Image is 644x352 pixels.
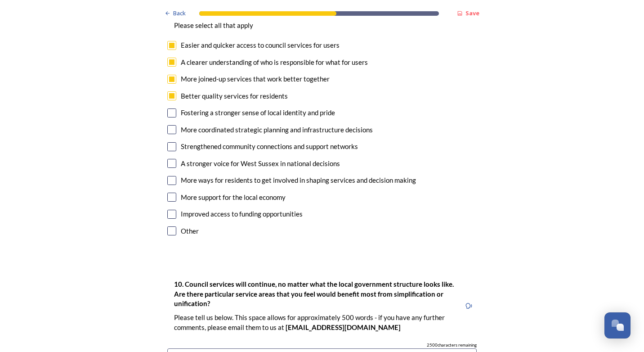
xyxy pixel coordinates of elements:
[174,280,455,307] strong: 10. Council services will continue, no matter what the local government structure looks like. Are...
[181,192,286,203] div: More support for the local economy
[181,91,288,101] div: Better quality services for residents
[465,9,479,17] strong: Save
[427,342,477,348] span: 2500 characters remaining
[181,209,303,219] div: Improved access to funding opportunities
[181,158,340,169] div: A stronger voice for West Sussex in national decisions
[604,312,631,338] button: Open Chat
[181,57,368,68] div: A clearer understanding of who is responsible for what for users
[181,141,358,152] div: Strengthened community connections and support networks
[173,9,186,18] span: Back
[181,40,340,50] div: Easier and quicker access to council services for users
[181,125,373,135] div: More coordinated strategic planning and infrastructure decisions
[181,74,330,84] div: More joined-up services that work better together
[286,323,401,331] strong: [EMAIL_ADDRESS][DOMAIN_NAME]
[174,313,454,332] p: Please tell us below. This space allows for approximately 500 words - if you have any further com...
[181,226,199,236] div: Other
[181,175,416,185] div: More ways for residents to get involved in shaping services and decision making
[174,21,452,30] p: Please select all that apply
[181,108,335,118] div: Fostering a stronger sense of local identity and pride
